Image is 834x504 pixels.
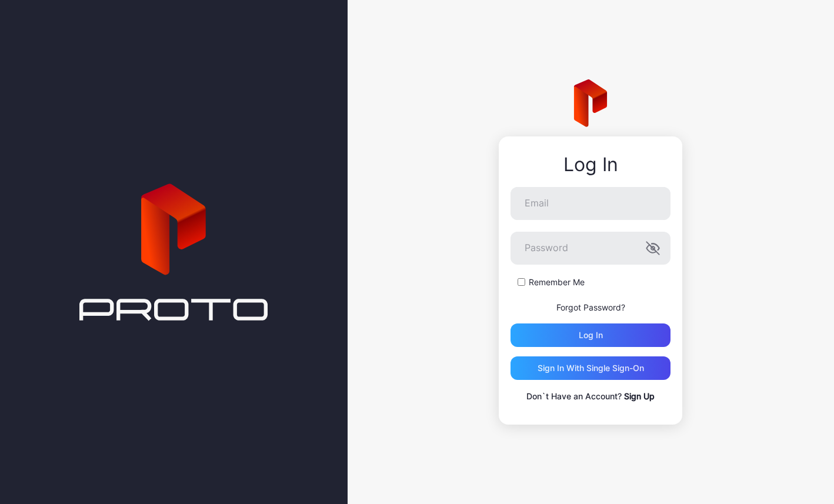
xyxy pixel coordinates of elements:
[624,391,655,401] a: Sign Up
[579,331,603,340] div: Log in
[511,232,670,265] input: Password
[511,154,670,175] div: Log In
[646,241,660,255] button: Password
[511,187,670,220] input: Email
[511,389,670,403] p: Don`t Have an Account?
[529,276,585,288] label: Remember Me
[511,356,670,380] button: Sign in With Single Sign-On
[556,302,625,312] a: Forgot Password?
[511,323,670,347] button: Log in
[538,363,644,373] div: Sign in With Single Sign-On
